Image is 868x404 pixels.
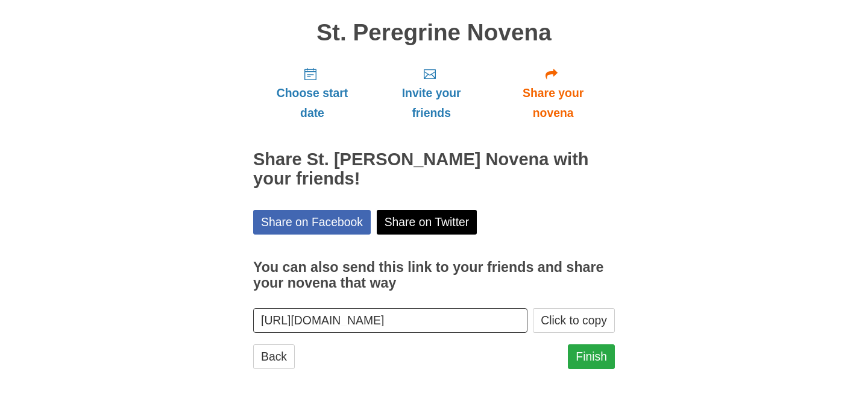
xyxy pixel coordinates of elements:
[253,260,615,291] h3: You can also send this link to your friends and share your novena that way
[253,210,371,235] a: Share on Facebook
[253,344,295,369] a: Back
[503,83,603,123] span: Share your novena
[371,57,491,129] a: Invite your friends
[568,344,615,369] a: Finish
[253,150,615,189] h2: Share St. [PERSON_NAME] Novena with your friends!
[265,83,359,123] span: Choose start date
[253,57,371,129] a: Choose start date
[491,57,615,129] a: Share your novena
[377,210,477,235] a: Share on Twitter
[383,83,479,123] span: Invite your friends
[253,20,615,46] h1: St. Peregrine Novena
[533,308,615,333] button: Click to copy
